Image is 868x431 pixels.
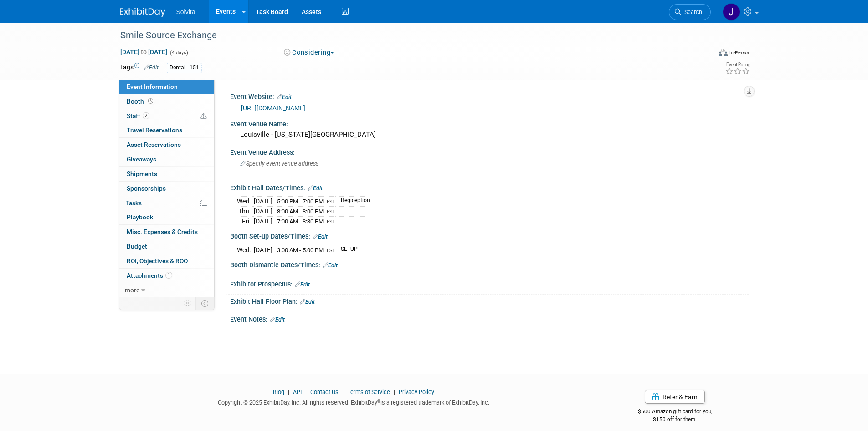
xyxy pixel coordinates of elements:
span: 2 [143,112,149,119]
img: ExhibitDay [120,8,165,17]
a: Giveaways [119,152,214,166]
span: Shipments [127,170,157,177]
div: $500 Amazon gift card for you, [601,402,749,423]
span: 8:00 AM - 8:00 PM [277,208,324,215]
td: Thu. [237,207,254,217]
td: Regiception [335,197,370,207]
a: Edit [144,64,159,71]
div: Dental - 151 [167,63,202,73]
span: Budget [127,243,147,250]
span: Event Information [127,83,178,90]
span: Attachments [127,272,172,279]
a: Blog [273,389,284,395]
span: Sponsorships [127,185,166,192]
td: Tags [120,62,159,73]
span: Travel Reservations [127,126,182,134]
a: ROI, Objectives & ROO [119,254,214,268]
td: Toggle Event Tabs [195,297,214,309]
span: Giveaways [127,156,156,163]
span: 1 [165,272,172,279]
div: Event Venue Name: [230,117,749,129]
a: Edit [295,281,310,288]
a: Edit [313,234,328,240]
div: Booth Dismantle Dates/Times: [230,258,749,270]
div: Event Format [657,47,751,61]
a: Budget [119,239,214,254]
td: [DATE] [254,216,272,226]
span: 3:00 AM - 5:00 PM [277,247,324,254]
a: Travel Reservations [119,123,214,137]
div: Exhibit Hall Floor Plan: [230,295,749,306]
span: EST [327,219,335,225]
td: Personalize Event Tab Strip [180,297,196,309]
a: Asset Reservations [119,138,214,152]
span: | [391,389,397,395]
span: more [125,286,139,294]
span: EST [327,199,335,205]
span: 7:00 AM - 8:30 PM [277,218,324,225]
span: Asset Reservations [127,141,181,148]
a: Refer & Earn [645,390,705,404]
span: | [286,389,292,395]
div: Smile Source Exchange [117,27,697,44]
div: Event Venue Address: [230,145,749,157]
span: (4 days) [169,50,188,56]
a: [URL][DOMAIN_NAME] [241,104,305,112]
img: Josh Richardson [723,3,740,21]
div: Louisville - [US_STATE][GEOGRAPHIC_DATA] [237,128,742,142]
span: Playbook [127,213,153,221]
span: Staff [127,112,149,119]
td: Wed. [237,245,254,254]
img: Format-Inperson.png [719,49,728,56]
a: Contact Us [310,389,339,395]
sup: ® [377,399,380,404]
button: Considering [281,48,338,57]
span: [DATE] [DATE] [120,48,168,56]
div: Exhibit Hall Dates/Times: [230,181,749,193]
a: Edit [300,299,315,305]
div: Event Rating [725,62,750,67]
a: Terms of Service [347,389,390,395]
span: | [303,389,309,395]
span: Potential Scheduling Conflict -- at least one attendee is tagged in another overlapping event. [200,112,207,120]
span: to [139,48,148,56]
div: Event Notes: [230,312,749,324]
span: Solvita [176,8,195,16]
a: Playbook [119,210,214,224]
div: $150 off for them. [601,415,749,423]
a: Edit [277,94,292,100]
a: Edit [270,317,285,323]
span: Booth not reserved yet [146,98,155,104]
td: [DATE] [254,245,272,254]
a: Edit [308,185,323,192]
div: Event Website: [230,90,749,102]
a: Search [669,4,711,20]
div: In-Person [729,49,750,56]
a: Tasks [119,196,214,210]
a: Booth [119,94,214,109]
div: Booth Set-up Dates/Times: [230,229,749,241]
div: Exhibitor Prospectus: [230,277,749,289]
span: EST [327,248,335,254]
a: Privacy Policy [399,389,434,395]
a: Edit [323,262,338,269]
a: Misc. Expenses & Credits [119,225,214,239]
a: Shipments [119,167,214,181]
td: SETUP [335,245,358,254]
a: API [293,389,302,395]
a: Event Information [119,80,214,94]
span: Tasks [126,199,142,207]
div: Copyright © 2025 ExhibitDay, Inc. All rights reserved. ExhibitDay is a registered trademark of Ex... [120,396,588,407]
span: EST [327,209,335,215]
span: ROI, Objectives & ROO [127,257,188,265]
span: Booth [127,98,155,105]
span: Specify event venue address [240,160,318,167]
td: [DATE] [254,207,272,217]
span: | [340,389,346,395]
a: Sponsorships [119,182,214,196]
td: Fri. [237,216,254,226]
td: [DATE] [254,197,272,207]
a: Staff2 [119,109,214,123]
a: more [119,283,214,297]
td: Wed. [237,197,254,207]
